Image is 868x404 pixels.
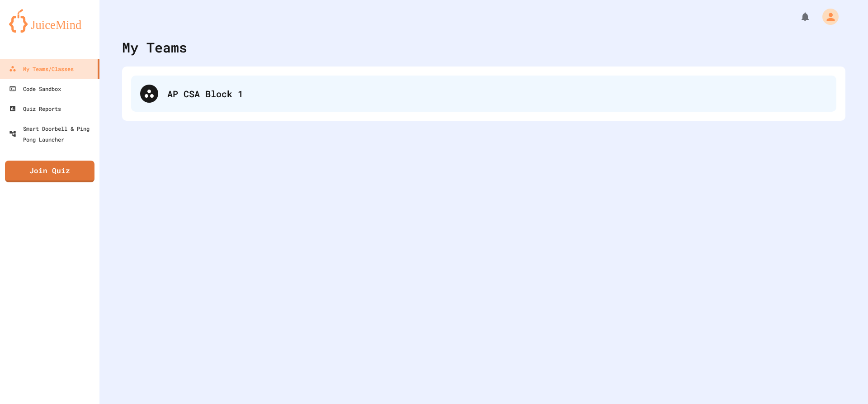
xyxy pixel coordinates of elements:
[122,37,187,57] div: My Teams
[9,103,61,114] div: Quiz Reports
[9,83,61,94] div: Code Sandbox
[783,9,813,24] div: My Notifications
[9,63,74,74] div: My Teams/Classes
[9,123,96,145] div: Smart Doorbell & Ping Pong Launcher
[813,6,841,27] div: My Account
[9,9,90,33] img: logo-orange.svg
[167,87,827,100] div: AP CSA Block 1
[5,161,94,182] a: Join Quiz
[131,76,836,112] div: AP CSA Block 1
